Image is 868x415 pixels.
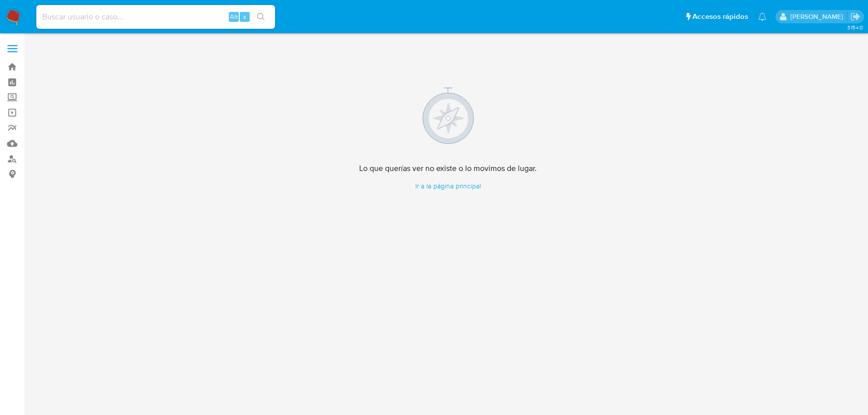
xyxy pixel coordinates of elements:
[359,181,537,191] a: Ir a la página principal
[692,11,748,22] span: Accesos rápidos
[243,12,246,21] span: s
[758,12,767,21] a: Notificaciones
[359,164,537,173] h4: Lo que querías ver no existe o lo movimos de lugar.
[251,10,271,24] button: search-icon
[850,11,861,22] a: Salir
[790,12,847,21] p: alejandra.barbieri@mercadolibre.com
[230,12,238,21] span: Alt
[36,10,275,23] input: Buscar usuario o caso...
